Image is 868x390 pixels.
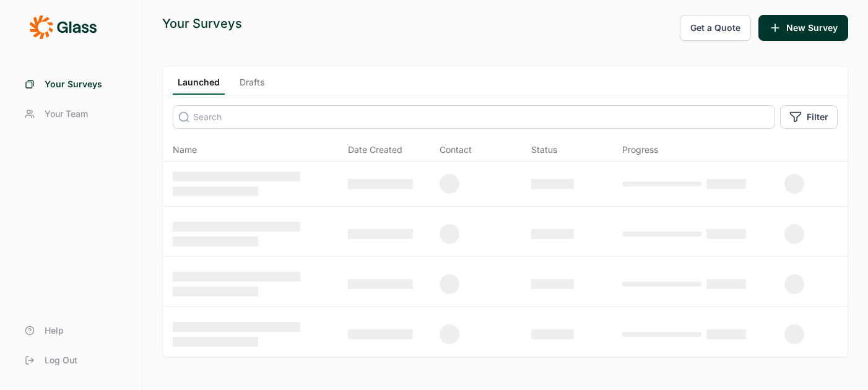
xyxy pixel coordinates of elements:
span: Help [45,324,64,337]
button: Filter [780,105,838,129]
button: Get a Quote [680,15,751,41]
span: Your Surveys [45,78,102,90]
span: Filter [807,111,828,123]
div: Status [531,144,557,156]
input: Search [173,105,775,129]
span: Your Team [45,108,88,120]
div: Your Surveys [162,15,242,32]
a: Launched [173,76,225,95]
div: Progress [622,144,658,156]
div: Contact [440,144,472,156]
button: New Survey [758,15,848,41]
a: Drafts [235,76,269,95]
span: Log Out [45,354,77,366]
span: Date Created [348,144,402,156]
span: Name [173,144,197,156]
